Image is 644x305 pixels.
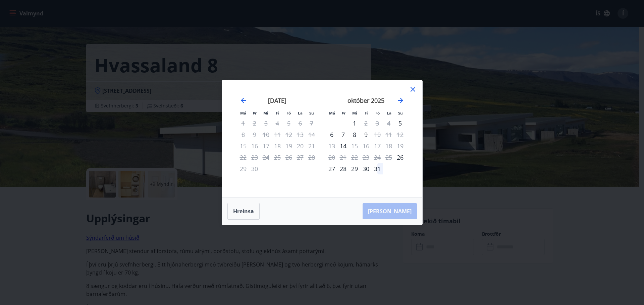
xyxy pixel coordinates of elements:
[394,152,406,163] td: Choose sunnudagur, 26. október 2025 as your check-in date. It’s available.
[396,96,405,104] div: Move forward to switch to the next month.
[394,118,406,129] div: Aðeins innritun í boði
[329,110,335,116] small: Má
[372,163,383,174] div: 31
[383,129,394,140] td: Not available. laugardagur, 11. október 2025
[349,118,360,129] td: Choose miðvikudagur, 1. október 2025 as your check-in date. It’s available.
[260,140,272,152] td: Not available. miðvikudagur, 17. september 2025
[272,129,283,140] td: Not available. fimmtudagur, 11. september 2025
[260,129,272,140] td: Not available. miðvikudagur, 10. september 2025
[337,140,349,152] div: Aðeins innritun í boði
[337,140,349,152] td: Choose þriðjudagur, 14. október 2025 as your check-in date. It’s available.
[337,129,349,140] td: Choose þriðjudagur, 7. október 2025 as your check-in date. It’s available.
[383,118,394,129] td: Not available. laugardagur, 4. október 2025
[349,140,360,152] td: Not available. miðvikudagur, 15. október 2025
[249,152,260,163] td: Not available. þriðjudagur, 23. september 2025
[349,163,360,174] td: Choose miðvikudagur, 29. október 2025 as your check-in date. It’s available.
[352,110,357,116] small: Mi
[349,129,360,140] td: Choose miðvikudagur, 8. október 2025 as your check-in date. It’s available.
[239,96,248,104] div: Move backward to switch to the previous month.
[394,118,406,129] td: Choose sunnudagur, 5. október 2025 as your check-in date. It’s available.
[326,129,337,140] div: 6
[326,163,337,174] div: 27
[227,203,260,220] button: Hreinsa
[326,163,337,174] td: Choose mánudagur, 27. október 2025 as your check-in date. It’s available.
[286,110,291,116] small: Fö
[272,118,283,129] td: Not available. fimmtudagur, 4. september 2025
[372,152,383,163] td: Not available. föstudagur, 24. október 2025
[326,140,337,152] td: Not available. mánudagur, 13. október 2025
[306,152,317,163] td: Not available. sunnudagur, 28. september 2025
[237,129,249,140] td: Not available. mánudagur, 8. september 2025
[306,140,317,152] td: Not available. sunnudagur, 21. september 2025
[237,163,249,174] td: Not available. mánudagur, 29. september 2025
[249,163,260,174] td: Not available. þriðjudagur, 30. september 2025
[337,129,349,140] div: 7
[263,110,268,116] small: Mi
[398,110,403,116] small: Su
[326,152,337,163] td: Not available. mánudagur, 20. október 2025
[372,163,383,174] td: Choose föstudagur, 31. október 2025 as your check-in date. It’s available.
[272,152,283,163] td: Not available. fimmtudagur, 25. september 2025
[394,140,406,152] td: Not available. sunnudagur, 19. október 2025
[372,129,383,140] td: Not available. föstudagur, 10. október 2025
[326,129,337,140] td: Choose mánudagur, 6. október 2025 as your check-in date. It’s available.
[360,163,372,174] td: Choose fimmtudagur, 30. október 2025 as your check-in date. It’s available.
[237,152,249,163] td: Not available. mánudagur, 22. september 2025
[360,163,372,174] div: 30
[283,152,294,163] td: Not available. föstudagur, 26. september 2025
[237,140,249,152] td: Not available. mánudagur, 15. september 2025
[283,129,294,140] td: Not available. föstudagur, 12. september 2025
[349,140,360,152] div: Aðeins útritun í boði
[360,118,372,129] td: Not available. fimmtudagur, 2. október 2025
[337,163,349,174] div: 28
[294,152,306,163] td: Not available. laugardagur, 27. september 2025
[360,152,372,163] td: Not available. fimmtudagur, 23. október 2025
[294,129,306,140] td: Not available. laugardagur, 13. september 2025
[372,140,383,152] td: Not available. föstudagur, 17. október 2025
[249,118,260,129] td: Not available. þriðjudagur, 2. september 2025
[260,152,272,163] td: Not available. miðvikudagur, 24. september 2025
[260,118,272,129] td: Not available. miðvikudagur, 3. september 2025
[240,110,246,116] small: Má
[360,140,372,152] td: Not available. fimmtudagur, 16. október 2025
[249,129,260,140] td: Not available. þriðjudagur, 9. september 2025
[365,110,368,116] small: Fi
[360,129,372,140] div: 9
[383,140,394,152] td: Not available. laugardagur, 18. október 2025
[375,110,380,116] small: Fö
[283,140,294,152] td: Not available. föstudagur, 19. september 2025
[349,152,360,163] td: Not available. miðvikudagur, 22. október 2025
[394,129,406,140] td: Not available. sunnudagur, 12. október 2025
[341,110,345,116] small: Þr
[387,110,391,116] small: La
[372,118,383,129] td: Not available. föstudagur, 3. október 2025
[268,96,286,104] strong: [DATE]
[237,118,249,129] td: Not available. mánudagur, 1. september 2025
[276,110,279,116] small: Fi
[294,118,306,129] td: Not available. laugardagur, 6. september 2025
[298,110,303,116] small: La
[337,152,349,163] td: Not available. þriðjudagur, 21. október 2025
[249,140,260,152] td: Not available. þriðjudagur, 16. september 2025
[360,129,372,140] td: Choose fimmtudagur, 9. október 2025 as your check-in date. It’s available.
[360,118,372,129] div: Aðeins útritun í boði
[272,140,283,152] td: Not available. fimmtudagur, 18. september 2025
[349,129,360,140] div: 8
[253,110,257,116] small: Þr
[306,118,317,129] td: Not available. sunnudagur, 7. september 2025
[372,129,383,140] div: Aðeins útritun í boði
[349,118,360,129] div: Aðeins innritun í boði
[394,152,406,163] div: Aðeins innritun í boði
[349,163,360,174] div: 29
[230,88,414,189] div: Calendar
[294,140,306,152] td: Not available. laugardagur, 20. september 2025
[309,110,314,116] small: Su
[383,152,394,163] td: Not available. laugardagur, 25. október 2025
[283,118,294,129] td: Not available. föstudagur, 5. september 2025
[306,129,317,140] td: Not available. sunnudagur, 14. september 2025
[337,163,349,174] td: Choose þriðjudagur, 28. október 2025 as your check-in date. It’s available.
[347,96,384,104] strong: október 2025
